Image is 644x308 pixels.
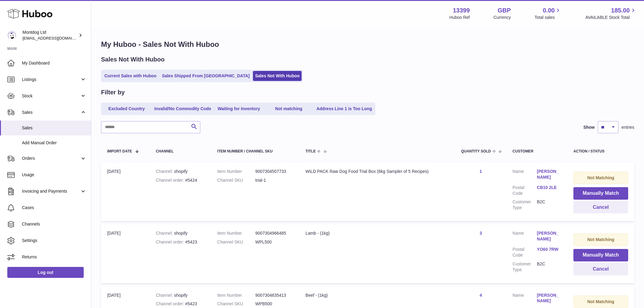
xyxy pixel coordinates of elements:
[23,30,77,41] div: Montdog Ltd
[306,292,449,298] div: Beef - (1kg)
[534,15,562,20] span: Total sales
[480,231,482,236] a: 3
[22,140,86,146] span: Add Manual Order
[101,88,125,96] h2: Filter by
[450,15,470,20] div: Huboo Ref
[255,239,293,245] dd: WPL500
[255,177,293,183] dd: trial-1
[264,104,313,114] a: Not matching
[255,292,293,298] dd: 9007304835413
[101,55,165,64] h2: Sales Not With Huboo
[573,201,628,214] button: Cancel
[513,230,537,243] dt: Name
[22,221,86,227] span: Channels
[513,169,537,182] dt: Name
[22,254,86,260] span: Returns
[480,169,482,174] a: 1
[513,261,537,273] dt: Customer Type
[217,301,255,307] dt: Channel SKU
[585,6,637,20] a: 185.00 AVAILABLE Stock Total
[513,149,561,153] div: Customer
[156,293,174,298] strong: Channel
[22,125,86,131] span: Sales
[22,205,86,211] span: Cases
[314,104,374,114] a: Address Line 1 is Too Long
[101,163,150,221] td: [DATE]
[156,239,205,245] div: #5423
[160,71,252,81] a: Sales Shipped From [GEOGRAPHIC_DATA]
[7,267,84,278] a: Log out
[513,199,537,211] dt: Customer Type
[217,239,255,245] dt: Channel SKU
[611,6,630,15] span: 185.00
[513,292,537,306] dt: Name
[22,238,86,243] span: Settings
[217,230,255,236] dt: Item Number
[217,292,255,298] dt: Item Number
[537,230,561,242] a: [PERSON_NAME]
[22,188,80,194] span: Invoicing and Payments
[453,6,470,15] strong: 13399
[537,199,561,211] dd: B2C
[534,6,562,20] a: 0.00 Total sales
[101,40,634,49] h1: My Huboo - Sales Not With Huboo
[573,149,628,153] div: Action / Status
[585,15,637,20] span: AVAILABLE Stock Total
[217,149,293,153] div: Item Number / Channel SKU
[573,263,628,275] button: Cancel
[156,169,205,174] div: shopify
[156,178,185,183] strong: Channel order
[217,169,255,174] dt: Item Number
[573,187,628,200] button: Manually Match
[306,149,316,153] span: Title
[494,15,511,20] div: Currency
[156,231,174,236] strong: Channel
[543,6,555,15] span: 0.00
[152,104,213,114] a: Invalid/No Commodity Code
[101,224,150,283] td: [DATE]
[23,36,89,40] span: [EMAIL_ADDRESS][DOMAIN_NAME]
[583,124,595,130] label: Show
[537,185,561,191] a: CB10 2LE
[22,77,80,82] span: Listings
[156,240,185,244] strong: Channel order
[621,124,634,130] span: entries
[255,301,293,307] dd: WPB500
[573,249,628,261] button: Manually Match
[306,169,449,174] div: WiLD PACK Raw Dog Food Trial Box (6kg Sampler of 5 Recipes)
[102,71,159,81] a: Current Sales with Huboo
[587,237,614,242] strong: Not Matching
[306,230,449,236] div: Lamb - (1kg)
[7,31,16,40] img: internalAdmin-13399@internal.huboo.com
[156,230,205,236] div: shopify
[102,104,151,114] a: Excluded Country
[22,110,80,115] span: Sales
[156,301,205,307] div: #5423
[156,301,185,306] strong: Channel order
[587,299,614,304] strong: Not Matching
[537,292,561,304] a: [PERSON_NAME]
[22,172,86,178] span: Usage
[156,177,205,183] div: #5424
[217,177,255,183] dt: Channel SKU
[513,247,537,258] dt: Postal Code
[22,156,80,161] span: Orders
[587,175,614,180] strong: Not Matching
[537,247,561,252] a: YO60 7RW
[156,292,205,298] div: shopify
[156,149,205,153] div: Channel
[537,261,561,273] dd: B2C
[461,149,491,153] span: Quantity Sold
[255,169,293,174] dd: 9007304507733
[22,93,80,99] span: Stock
[513,185,537,196] dt: Postal Code
[253,71,302,81] a: Sales Not With Huboo
[537,169,561,180] a: [PERSON_NAME]
[22,60,86,66] span: My Dashboard
[107,149,132,153] span: Import date
[480,293,482,298] a: 4
[255,230,293,236] dd: 9007304966485
[498,6,511,15] strong: GBP
[215,104,263,114] a: Waiting for Inventory
[156,169,174,174] strong: Channel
